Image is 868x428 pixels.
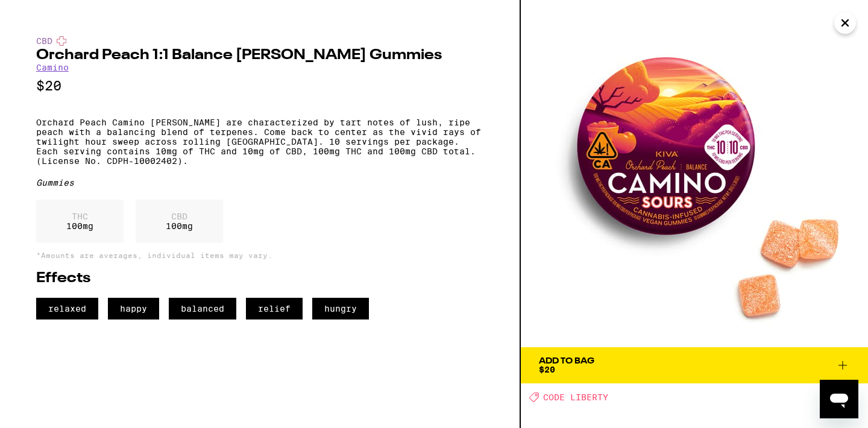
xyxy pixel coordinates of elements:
[166,212,193,221] p: CBD
[36,48,483,63] h2: Orchard Peach 1:1 Balance [PERSON_NAME] Gummies
[36,118,483,166] p: Orchard Peach Camino [PERSON_NAME] are characterized by tart notes of lush, ripe peach with a bal...
[820,380,858,418] iframe: Button to launch messaging window
[36,271,483,286] h2: Effects
[169,298,236,319] span: balanced
[36,178,483,187] div: Gummies
[246,298,303,319] span: relief
[136,200,223,243] div: 100 mg
[66,212,93,221] p: THC
[312,298,369,319] span: hungry
[108,298,159,319] span: happy
[539,357,594,365] div: Add To Bag
[36,78,483,93] p: $20
[36,63,69,72] a: Camino
[539,365,555,374] span: $20
[36,251,483,259] p: *Amounts are averages, individual items may vary.
[521,347,868,383] button: Add To Bag$20
[36,298,98,319] span: relaxed
[36,36,483,46] div: CBD
[36,200,124,243] div: 100 mg
[543,392,608,402] span: CODE LIBERTY
[57,36,66,46] img: cbdColor.svg
[834,12,856,34] button: Close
